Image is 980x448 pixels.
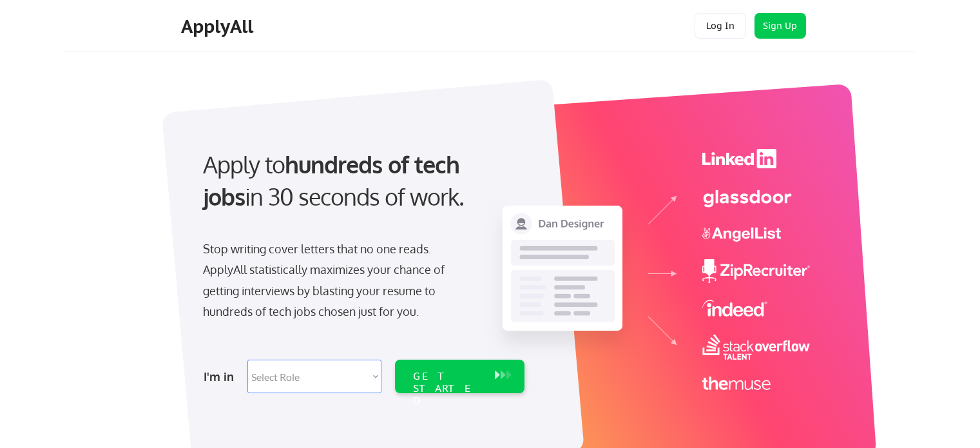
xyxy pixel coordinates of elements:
[413,370,482,407] div: GET STARTED
[204,366,240,387] div: I'm in
[695,13,746,39] button: Log In
[181,15,257,37] div: ApplyAll
[203,148,519,213] div: Apply to in 30 seconds of work.
[754,13,806,39] button: Sign Up
[203,150,465,211] strong: hundreds of tech jobs
[203,239,468,322] div: Stop writing cover letters that no one reads. ApplyAll statistically maximizes your chance of get...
